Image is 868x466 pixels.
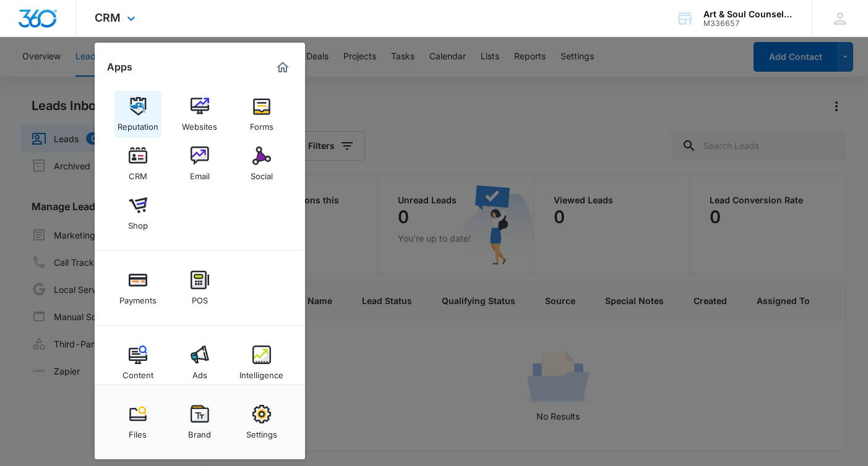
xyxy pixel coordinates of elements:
[119,289,157,305] div: Payments
[114,339,161,386] a: Content
[176,265,223,311] a: POS
[188,423,211,439] div: Brand
[107,61,132,73] h2: Apps
[114,91,161,138] a: Reputation
[192,289,208,305] div: POS
[238,339,285,386] a: Intelligence
[246,423,277,439] div: Settings
[129,423,147,439] div: Files
[176,91,223,138] a: Websites
[238,399,285,446] a: Settings
[95,11,121,24] span: CRM
[273,57,293,77] a: Marketing 360® Dashboard
[250,116,273,132] div: Forms
[238,140,285,187] a: Social
[176,140,223,187] a: Email
[239,364,283,380] div: Intelligence
[176,339,223,386] a: Ads
[238,91,285,138] a: Forms
[118,116,158,132] div: Reputation
[114,190,161,237] a: Shop
[176,399,223,446] a: Brand
[114,140,161,187] a: CRM
[182,116,217,132] div: Websites
[703,9,794,19] div: account name
[192,364,207,380] div: Ads
[190,165,210,181] div: Email
[128,214,148,231] div: Shop
[129,165,147,181] div: CRM
[703,19,794,28] div: account id
[122,364,153,380] div: Content
[114,265,161,311] a: Payments
[114,399,161,446] a: Files
[251,165,273,181] div: Social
